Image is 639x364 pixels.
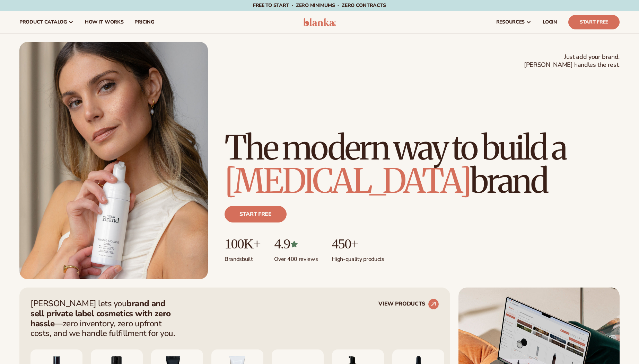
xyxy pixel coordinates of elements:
img: logo [303,18,336,26]
h1: The modern way to build a brand [225,131,620,198]
span: resources [496,19,525,25]
a: pricing [129,11,159,33]
p: High-quality products [332,252,384,263]
a: LOGIN [537,11,563,33]
img: Female holding tanning mousse. [19,42,208,279]
a: Start free [225,206,287,222]
p: 4.9 [274,236,318,252]
span: Free to start · ZERO minimums · ZERO contracts [253,2,386,9]
p: Over 400 reviews [274,252,318,263]
strong: brand and sell private label cosmetics with zero hassle [30,298,171,329]
span: How It Works [85,19,124,25]
span: [MEDICAL_DATA] [225,160,470,202]
p: Brands built [225,252,260,263]
span: product catalog [19,19,67,25]
p: 100K+ [225,236,260,252]
span: Just add your brand. [PERSON_NAME] handles the rest. [524,53,620,69]
p: 450+ [332,236,384,252]
a: VIEW PRODUCTS [378,299,439,310]
span: pricing [134,19,154,25]
span: LOGIN [543,19,557,25]
a: product catalog [14,11,79,33]
a: resources [491,11,537,33]
p: [PERSON_NAME] lets you —zero inventory, zero upfront costs, and we handle fulfillment for you. [30,299,180,338]
a: Start Free [568,15,620,29]
a: How It Works [79,11,129,33]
